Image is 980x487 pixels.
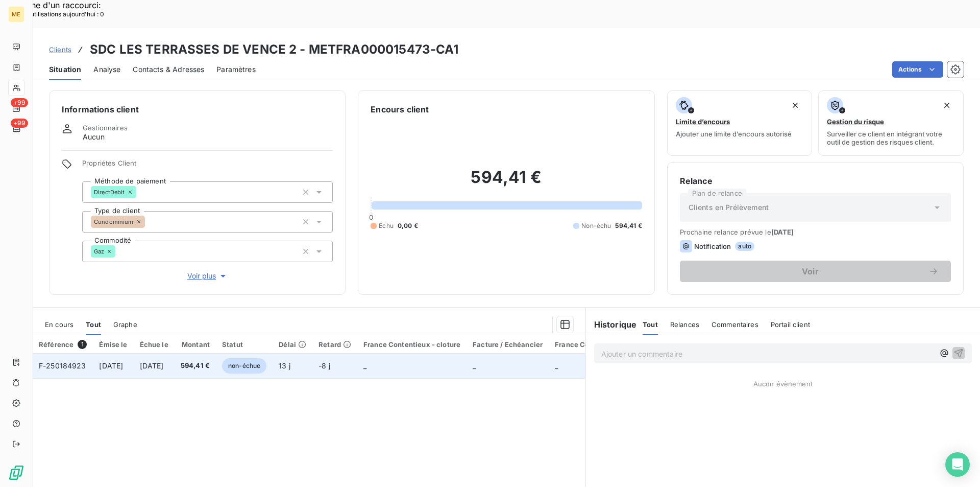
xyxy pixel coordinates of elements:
a: Clients [49,44,71,55]
button: Limite d’encoursAjouter une limite d’encours autorisé [667,90,813,156]
div: Retard [318,340,351,349]
h2: 594,41 € [371,167,642,198]
span: auto [735,242,754,251]
span: Clients [49,45,71,54]
span: Paramètres [216,64,256,75]
span: 1 [78,340,87,349]
button: Gestion du risqueSurveiller ce client en intégrant votre outil de gestion des risques client. [818,90,964,156]
img: Logo LeanPay [8,465,24,481]
span: F-250184923 [39,361,86,370]
span: Gestionnaires [83,124,128,132]
div: Montant [181,340,210,349]
span: non-échue [222,358,266,374]
div: France Contentieux - ouverture [555,340,661,349]
span: Non-échu [581,221,611,230]
input: Ajouter une valeur [145,217,153,226]
span: +99 [11,119,28,128]
span: Voir plus [187,271,228,281]
span: Notification [694,242,731,250]
span: Clients en Prélèvement [689,202,769,213]
div: Statut [222,340,266,349]
div: Délai [279,340,306,349]
div: Émise le [99,340,127,349]
span: Condominium [94,219,134,225]
span: Commentaires [712,320,758,329]
span: Relances [670,320,699,329]
span: Graphe [113,320,137,329]
span: _ [555,361,558,370]
input: Ajouter une valeur [136,188,144,197]
h6: Encours client [371,103,429,115]
span: Voir [692,267,928,275]
div: Référence [39,340,87,349]
span: Tout [643,320,658,329]
span: Contacts & Adresses [133,64,204,75]
span: 594,41 € [181,361,210,371]
span: Prochaine relance prévue le [680,228,951,236]
h6: Historique [586,318,637,331]
div: Open Intercom Messenger [945,452,970,477]
span: Tout [86,320,101,329]
div: Échue le [140,340,168,349]
span: 594,41 € [615,221,642,230]
span: [DATE] [771,228,794,236]
button: Voir [680,261,951,282]
span: +99 [11,98,28,107]
span: Surveiller ce client en intégrant votre outil de gestion des risques client. [827,130,955,146]
span: Échu [379,221,394,230]
span: DirectDebit [94,189,125,195]
span: [DATE] [140,361,164,370]
span: Gestion du risque [827,118,884,126]
span: Aucun évènement [753,380,813,388]
div: Facture / Echéancier [473,340,543,349]
span: 0,00 € [398,221,418,230]
h6: Relance [680,175,951,187]
h3: SDC LES TERRASSES DE VENCE 2 - METFRA000015473-CA1 [90,40,459,59]
h6: Informations client [62,103,333,115]
span: Aucun [83,132,105,142]
div: France Contentieux - cloture [363,340,460,349]
span: _ [473,361,476,370]
span: Gaz [94,248,104,254]
input: Ajouter une valeur [115,247,124,256]
span: Portail client [771,320,810,329]
span: Analyse [93,64,120,75]
span: En cours [45,320,73,329]
span: -8 j [318,361,330,370]
span: Situation [49,64,81,75]
span: [DATE] [99,361,123,370]
span: Ajouter une limite d’encours autorisé [676,130,792,138]
button: Voir plus [82,270,333,282]
button: Actions [892,61,943,78]
span: 13 j [279,361,290,370]
span: 0 [369,213,373,221]
span: _ [363,361,366,370]
span: Limite d’encours [676,118,730,126]
span: Propriétés Client [82,159,333,173]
